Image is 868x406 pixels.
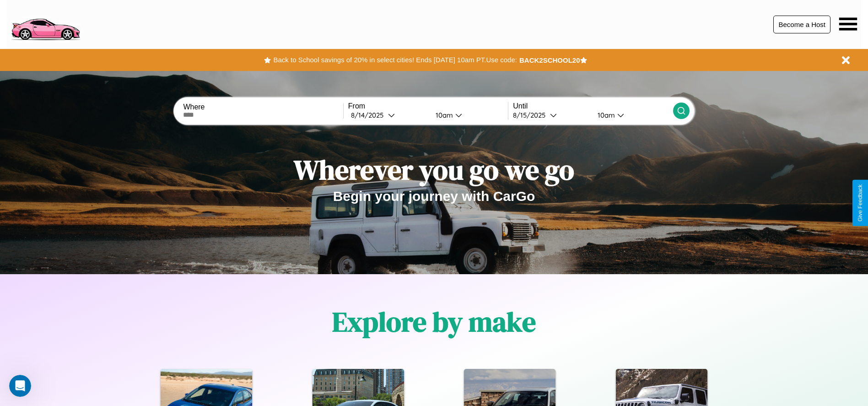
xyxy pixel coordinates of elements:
[348,110,428,120] button: 8/14/2025
[351,111,388,119] div: 8 / 14 / 2025
[513,111,550,119] div: 8 / 15 / 2025
[271,54,519,66] button: Back to School savings of 20% in select cities! Ends [DATE] 10am PT.Use code:
[857,184,863,222] div: Give Feedback
[593,111,617,119] div: 10am
[773,16,830,33] button: Become a Host
[428,110,508,120] button: 10am
[431,111,455,119] div: 10am
[183,103,343,111] label: Where
[590,110,673,120] button: 10am
[519,56,580,64] b: BACK2SCHOOL20
[348,102,508,110] label: From
[9,375,31,397] iframe: Intercom live chat
[513,102,673,110] label: Until
[332,303,536,341] h1: Explore by make
[7,5,84,43] img: logo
